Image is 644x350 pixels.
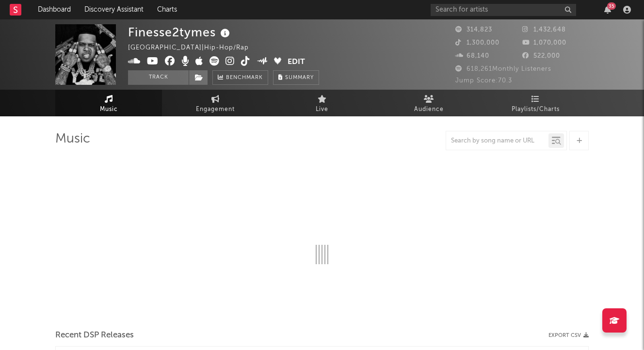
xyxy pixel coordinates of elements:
button: Export CSV [548,333,589,338]
span: Jump Score: 70.3 [455,78,512,84]
span: 618,261 Monthly Listeners [455,66,551,72]
span: 522,000 [522,53,560,59]
span: Engagement [196,104,235,115]
span: Live [316,104,328,115]
input: Search by song name or URL [446,137,548,145]
a: Music [55,90,162,116]
a: Playlists/Charts [482,90,589,116]
span: Audience [414,104,444,115]
a: Live [269,90,375,116]
div: Finesse2tymes [128,24,232,40]
button: Summary [273,70,319,85]
span: 1,070,000 [522,40,566,46]
span: 1,300,000 [455,40,499,46]
span: Recent DSP Releases [55,330,134,341]
button: Track [128,70,189,85]
span: 1,432,648 [522,27,566,33]
a: Audience [375,90,482,116]
span: Benchmark [226,72,263,84]
div: [GEOGRAPHIC_DATA] | Hip-Hop/Rap [128,42,260,54]
span: 314,823 [455,27,492,33]
a: Benchmark [212,70,268,85]
div: 35 [607,2,616,10]
a: Engagement [162,90,269,116]
span: Playlists/Charts [512,104,560,115]
span: Summary [285,75,314,80]
span: 68,140 [455,53,489,59]
button: 35 [604,6,611,14]
input: Search for artists [431,4,576,16]
span: Music [100,104,118,115]
button: Edit [288,56,305,68]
